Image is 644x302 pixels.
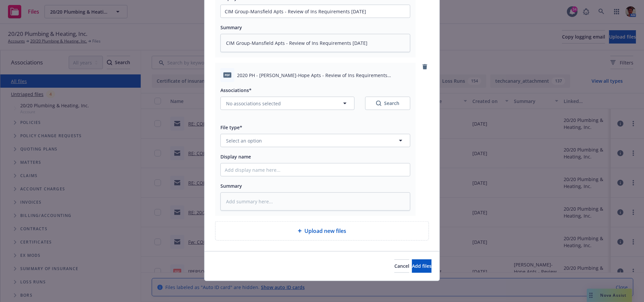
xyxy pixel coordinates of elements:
span: Upload new files [304,227,346,235]
textarea: CIM Group-Mansfield Apts - Review of Ins Requirements [DATE] [220,34,410,52]
span: Cancel [394,263,409,269]
span: 2020 PH - [PERSON_NAME]-Hope Apts - Review of Ins Requirements [DATE].pdf [237,72,410,79]
button: Add files [412,259,432,273]
span: No associations selected [226,100,281,107]
input: Add display name here... [221,163,410,176]
span: pdf [223,72,231,77]
span: Add files [412,263,432,269]
span: File type* [220,124,242,131]
button: SearchSearch [365,97,410,110]
svg: Search [376,101,381,106]
div: Upload new files [215,221,429,241]
div: Search [376,100,399,107]
span: Summary [220,183,242,189]
button: Cancel [394,259,409,273]
button: Select an option [220,134,410,147]
input: Add display name here... [221,5,410,18]
button: No associations selected [220,97,355,110]
span: Associations* [220,87,252,93]
span: Select an option [226,137,262,144]
span: Display name [220,153,251,160]
a: remove [421,63,429,71]
span: Summary [220,24,242,31]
